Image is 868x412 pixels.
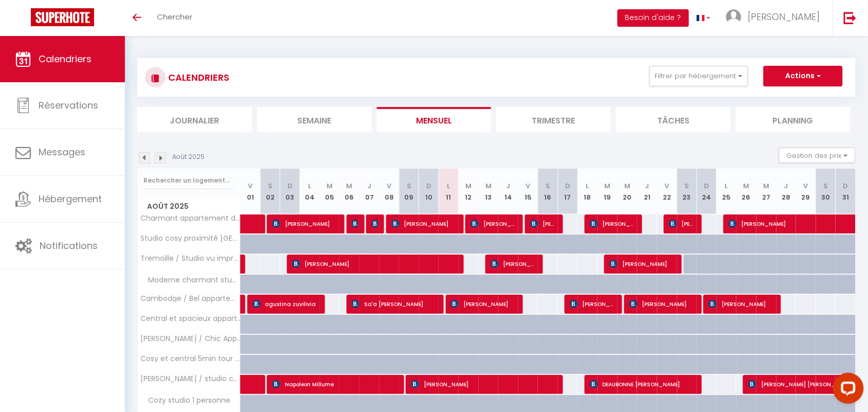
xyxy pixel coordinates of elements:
h3: CALENDRIERS [166,66,229,89]
span: [PERSON_NAME] [491,254,537,274]
span: [PERSON_NAME] [709,294,775,314]
span: Hébergement [39,192,102,205]
abbr: M [604,181,610,191]
abbr: D [287,181,293,191]
th: 28 [776,169,797,214]
span: [PERSON_NAME] [629,294,696,314]
span: [PERSON_NAME] [450,294,517,314]
abbr: D [843,181,848,191]
th: 29 [796,169,816,214]
abbr: M [624,181,630,191]
th: 23 [677,169,697,214]
li: Journalier [137,107,252,132]
span: [PERSON_NAME] [590,214,637,234]
abbr: V [526,181,531,191]
abbr: M [465,181,472,191]
li: Trimestre [496,107,611,132]
abbr: V [387,181,391,191]
span: Réservations [39,99,98,112]
abbr: V [665,181,670,191]
span: Sa'a [PERSON_NAME] [351,294,438,314]
abbr: M [744,181,750,191]
li: Planning [736,107,851,132]
span: Central et spacieux appartement [139,315,242,323]
abbr: M [763,181,769,191]
li: Mensuel [377,107,492,132]
button: Actions [764,66,843,86]
abbr: D [704,181,709,191]
th: 21 [637,169,657,214]
abbr: S [684,181,689,191]
span: Moderne charmant studio [139,275,242,286]
th: 06 [339,169,359,214]
th: 22 [657,169,677,214]
span: [PERSON_NAME] [371,214,378,234]
abbr: J [507,181,511,191]
th: 03 [280,169,300,214]
abbr: J [367,181,371,191]
abbr: S [824,181,828,191]
span: [PERSON_NAME] [411,374,558,394]
th: 04 [300,169,320,214]
th: 19 [598,169,618,214]
img: Super Booking [31,8,94,26]
span: Charmant appartement de 38m² -[GEOGRAPHIC_DATA] [139,214,242,222]
abbr: D [565,181,570,191]
iframe: LiveChat chat widget [825,369,868,412]
li: Tâches [616,107,731,132]
span: Napoleon Millume [272,374,399,394]
span: agustina zuvilivia [252,294,319,314]
abbr: M [485,181,492,191]
th: 09 [399,169,419,214]
th: 24 [697,169,717,214]
th: 05 [320,169,340,214]
abbr: V [804,181,808,191]
abbr: S [546,181,550,191]
th: 15 [518,169,538,214]
th: 11 [439,169,459,214]
span: Cambodge / Bel appartement [GEOGRAPHIC_DATA] [139,295,242,302]
th: 18 [578,169,598,214]
abbr: L [586,181,589,191]
span: Tremoille / Studio vu imprenable tour effel [139,255,242,262]
abbr: J [784,181,788,191]
abbr: S [268,181,273,191]
span: [PERSON_NAME] [351,214,358,234]
p: Août 2025 [172,152,205,162]
span: [PERSON_NAME] [609,254,676,274]
span: [PERSON_NAME] [391,214,458,234]
abbr: S [407,181,411,191]
span: [PERSON_NAME] [471,214,517,234]
abbr: D [426,181,431,191]
span: [PERSON_NAME] [748,10,820,23]
th: 14 [498,169,518,214]
th: 07 [359,169,379,214]
abbr: V [248,181,252,191]
abbr: M [327,181,333,191]
abbr: M [347,181,353,191]
th: 27 [756,169,776,214]
img: logout [844,11,857,24]
th: 26 [736,169,756,214]
a: riad Amellah [241,295,246,314]
button: Filtrer par hébergement [649,66,748,86]
th: 30 [816,169,836,214]
span: [PERSON_NAME] [530,214,557,234]
th: 08 [379,169,400,214]
span: [PERSON_NAME] [669,214,696,234]
span: Notifications [40,239,98,252]
abbr: J [645,181,649,191]
input: Rechercher un logement... [143,171,234,190]
span: Cozy studio 1 personne [139,395,233,406]
span: Studio cosy proximité [GEOGRAPHIC_DATA] [139,235,242,242]
span: [PERSON_NAME] / studio charmant et central [139,375,242,383]
th: 20 [618,169,638,214]
th: 02 [260,169,280,214]
button: Gestion des prix [779,148,856,163]
span: [PERSON_NAME] [292,254,459,274]
th: 13 [479,169,499,214]
abbr: L [447,181,450,191]
span: [PERSON_NAME] / Chic Appart [GEOGRAPHIC_DATA] [139,335,242,343]
span: [PERSON_NAME] [570,294,617,314]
